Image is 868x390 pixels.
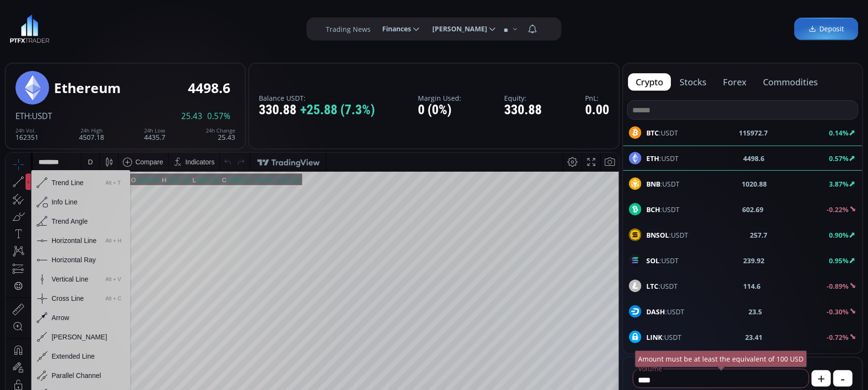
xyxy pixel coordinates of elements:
div: Horizontal Line [46,84,91,92]
div:  [9,129,16,138]
span: :USDT [646,256,679,266]
div: Alt + V [100,123,113,129]
span: ETH [15,110,30,121]
b: 115972.7 [739,128,768,138]
div: 0.00 [585,103,609,118]
div: 24h Low [144,128,165,134]
b: 0.95% [829,256,849,265]
div: C [216,24,221,31]
b: BTC [646,128,659,137]
button: - [833,370,853,387]
div: 4498.6 [188,81,230,95]
span: :USDT [646,128,678,138]
div: 25.43 [206,128,235,141]
button: stocks [672,73,714,91]
div: Ethereum [54,81,121,95]
b: -0.30% [827,307,849,316]
div: L [187,24,190,31]
span: 0.57% [207,112,230,121]
label: PnL: [585,94,609,102]
b: -0.72% [827,333,849,342]
b: BCH [646,205,660,214]
span: :USDT [30,110,52,121]
div: 24h Vol. [15,128,39,134]
div: 4468.59 [131,24,153,31]
div: H [156,24,161,31]
b: 257.7 [750,230,767,240]
button: crypto [628,73,671,91]
div: Horizontal Ray [46,103,90,111]
span: :USDT [646,307,684,317]
b: 23.5 [749,307,762,317]
div: Vertical Line [46,122,82,130]
div: Amount must be at least the equivalent of 100 USD [635,350,807,367]
div: [PERSON_NAME] [46,180,101,188]
div: 4435.7 [144,128,165,141]
button: commodities [755,73,826,91]
div: D [82,5,87,13]
div: Arrow [46,161,64,169]
b: 114.6 [744,281,761,291]
div: 330.88 [505,103,542,118]
span: 25.43 [181,112,202,121]
span: +25.88 (7.3%) [300,103,375,118]
span: :USDT [646,281,678,291]
div: Alt + H [100,85,113,91]
b: 239.92 [743,256,764,266]
span: Finances [375,19,411,39]
span: [PERSON_NAME] [426,19,487,39]
b: BNSOL [646,230,669,240]
a: Deposit [794,18,858,40]
div: Compare [130,5,158,13]
b: BNB [646,179,660,188]
div: Disjoint Channel [46,238,95,246]
span: :USDT [646,179,680,189]
div: Alt + C [100,143,113,148]
b: 1020.88 [742,179,767,189]
div: 4507.19 [161,24,184,31]
div: Extended Line [46,200,89,207]
span: :USDT [646,332,681,342]
button: forex [715,73,754,91]
div: O [125,24,131,31]
label: Equity: [505,94,542,102]
b: 0.14% [829,128,849,137]
label: Balance USDT: [259,94,375,102]
div: 24h Change [206,128,235,134]
div: Info Line [46,45,72,53]
div: 4507.18 [79,128,104,141]
span: :USDT [646,230,688,240]
div: Indicators [180,5,209,13]
div: Trend Line [46,26,78,34]
b: 0.90% [829,230,849,240]
span: Deposit [809,24,844,34]
div: 330.88 [259,103,375,118]
b: 23.41 [746,332,763,342]
img: LOGO [10,14,50,43]
b: LTC [646,282,658,291]
b: -0.22% [827,205,849,214]
b: 602.69 [743,204,764,215]
div: 24h High [79,128,104,134]
span: :USDT [646,204,680,215]
div: +30.03 (+0.67%) [247,24,294,31]
b: DASH [646,307,665,316]
button: + [812,370,831,387]
div: 162351 [15,128,39,141]
div: Trend Angle [46,65,82,72]
b: LINK [646,333,662,342]
b: -0.89% [827,282,849,291]
b: 3.87% [829,179,849,188]
div: Cross Line [46,142,78,149]
b: SOL [646,256,659,265]
label: Trading News [326,24,371,34]
div: 4454.45 [191,24,214,31]
div: Flat Top/Bottom [46,257,93,265]
div: Parallel Channel [46,219,95,227]
div: 0 (0%) [418,103,461,118]
label: Margin Used: [418,94,461,102]
div: Alt + T [100,27,113,33]
div: 4498.62 [221,24,244,31]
